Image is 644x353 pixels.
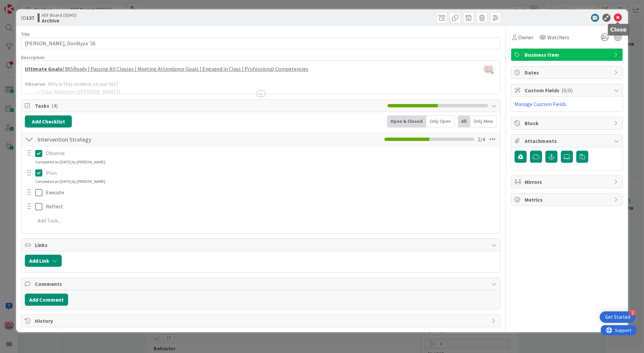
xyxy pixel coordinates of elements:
div: Completed on [DATE] by [PERSON_NAME] [35,179,105,185]
span: Owner [518,33,533,41]
div: 1 [630,310,636,316]
button: Add Checklist [25,115,72,128]
u: | 865Ready | Passing All Classes | Meeting Attendance Goals | Engaged in Class | Professional Com... [62,65,308,72]
span: Links [35,241,488,249]
span: ID [21,14,34,22]
div: Completed on [DATE] by [PERSON_NAME] [35,159,105,165]
span: Attachments [525,137,610,145]
span: Mirrors [525,178,610,186]
span: Dates [525,68,610,77]
div: Only Open [426,115,454,128]
span: Comments [35,280,488,288]
span: ( 4 ) [51,102,58,109]
b: 137 [26,14,34,21]
span: Tasks [35,102,384,110]
p: Observe [46,149,495,157]
p: Plan [46,169,495,177]
input: Add Checklist... [35,133,186,145]
a: Manage Custom Fields [515,101,566,107]
div: All [458,115,470,128]
div: Only Mine [470,115,497,128]
div: Open & Closed [387,115,426,128]
span: 2 / 4 [478,135,485,143]
h5: Close [610,27,627,33]
button: Add Comment [25,294,68,306]
div: Open Get Started checklist, remaining modules: 1 [600,311,636,323]
span: Description [21,54,44,60]
span: AEF Board (SDHS) [42,12,76,18]
span: History [35,317,488,325]
span: Watchers [547,33,569,41]
input: type card name here... [21,37,500,49]
b: Archive [42,18,76,23]
span: Custom Fields [525,86,610,94]
span: Metrics [525,196,610,204]
span: Block [525,119,610,127]
p: Execute [46,189,495,196]
button: Add Link [25,255,62,267]
u: Ultimate Goals [25,65,62,72]
p: Reflect [46,203,495,210]
span: Support [14,1,31,9]
span: ( 0/0 ) [561,87,573,94]
img: TmXHEknrR1WiBPx3lFmjsCDbEWGLWxcR.png [484,64,493,73]
label: Title [21,31,30,37]
div: Get Started [605,314,630,320]
span: Business Item [525,51,610,59]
